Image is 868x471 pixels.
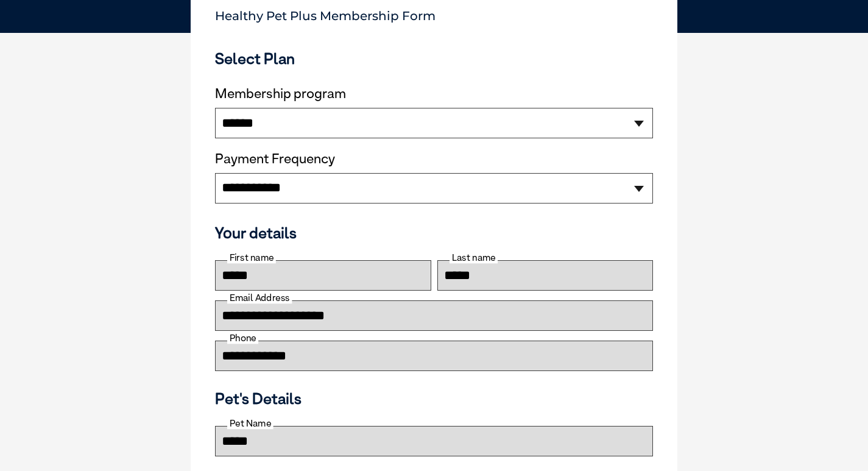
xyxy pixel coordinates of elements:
label: Membership program [215,86,653,102]
h3: Your details [215,224,653,242]
p: Healthy Pet Plus Membership Form [215,3,653,23]
h3: Select Plan [215,49,653,68]
label: Last name [450,252,498,263]
label: Phone [227,333,258,344]
label: First name [227,252,276,263]
label: Payment Frequency [215,151,335,167]
label: Email Address [227,292,292,303]
h3: Pet's Details [210,389,658,408]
